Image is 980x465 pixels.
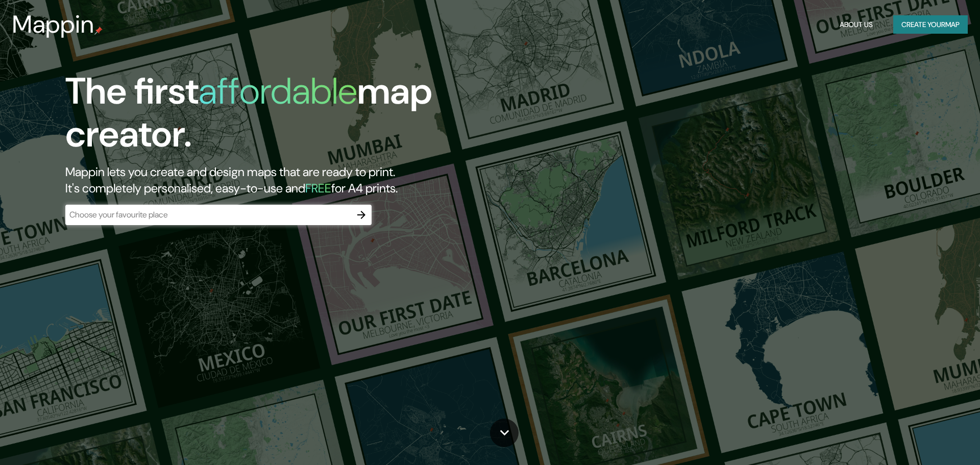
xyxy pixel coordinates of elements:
input: Choose your favourite place [65,209,351,221]
h3: Mappin [12,10,94,39]
button: Create yourmap [893,15,968,34]
h2: Mappin lets you create and design maps that are ready to print. It's completely personalised, eas... [65,164,555,197]
iframe: Help widget launcher [889,425,969,454]
h1: The first map creator. [65,70,555,164]
button: About Us [836,15,877,34]
img: mappin-pin [94,27,103,35]
h5: FREE [305,180,331,196]
h1: affordable [199,67,357,115]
